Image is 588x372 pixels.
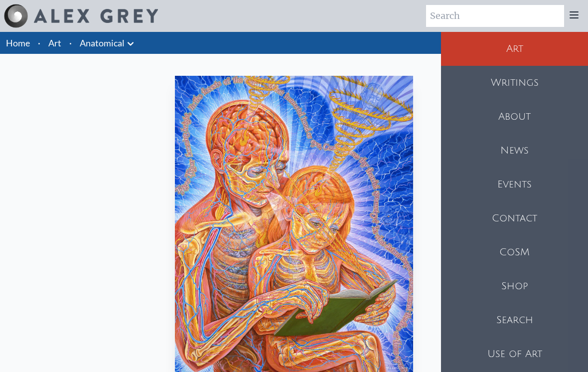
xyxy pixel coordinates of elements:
a: Contact [441,201,588,235]
a: About [441,100,588,134]
a: Use of Art [441,337,588,371]
input: Search [426,5,564,27]
a: Home [6,37,30,48]
a: Shop [441,269,588,303]
li: · [34,32,44,54]
li: · [65,32,76,54]
a: Art [441,32,588,66]
a: CoSM [441,235,588,269]
a: Writings [441,66,588,100]
a: Art [48,36,61,50]
a: News [441,134,588,168]
a: Events [441,168,588,201]
a: Search [441,303,588,337]
a: Anatomical [80,36,125,50]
